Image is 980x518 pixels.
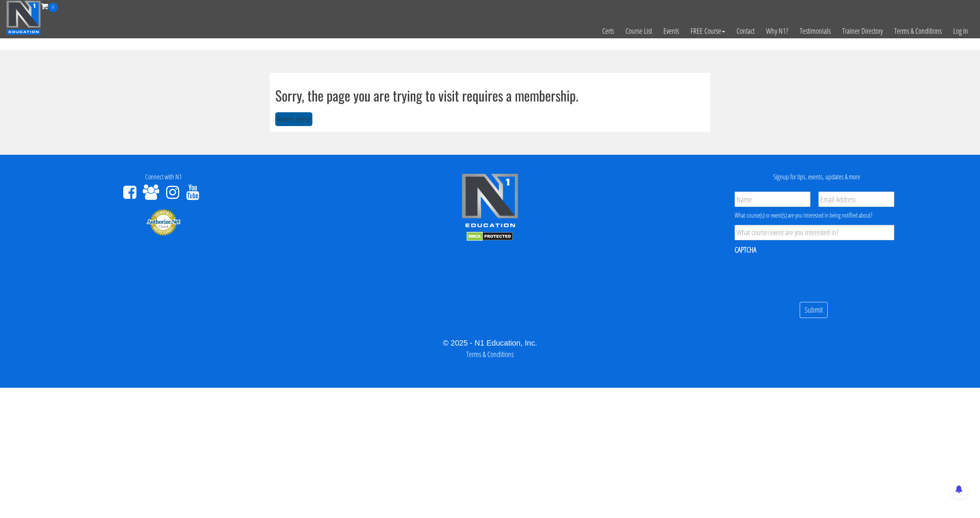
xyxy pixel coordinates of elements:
[760,12,794,50] a: Why N1?
[275,88,705,103] h1: Sorry, the page you are trying to visit requires a membership.
[659,173,974,181] h4: Signup for tips, events, updates & more
[735,192,810,207] input: Name
[800,302,828,318] input: Submit
[794,12,836,50] a: Testimonials
[836,12,889,50] a: Trainer Directory
[461,173,519,230] img: n1-edu-logo
[6,0,41,35] img: n1-education
[275,112,312,126] button: Return Home
[735,260,851,290] iframe: reCAPTCHA
[735,225,894,240] input: What course/event are you interested in?
[146,208,181,236] img: Authorize.Net Merchant - Click to Verify
[6,173,321,181] h4: Connect with N1
[467,232,513,241] img: DMCA.com Protection Status
[818,192,894,207] input: Email Address
[466,349,514,359] a: Terms & Conditions
[6,337,974,349] div: © 2025 - N1 Education, Inc.
[731,12,760,50] a: Contact
[685,12,731,50] a: FREE Course
[947,12,974,50] a: Log In
[889,12,947,50] a: Terms & Conditions
[596,12,620,50] a: Certs
[620,12,658,50] a: Course List
[735,245,756,255] label: CAPTCHA
[658,12,685,50] a: Events
[41,1,58,11] a: 0
[48,3,58,12] span: 0
[735,211,894,220] div: What course(s) or event(s) are you interested in being notified about?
